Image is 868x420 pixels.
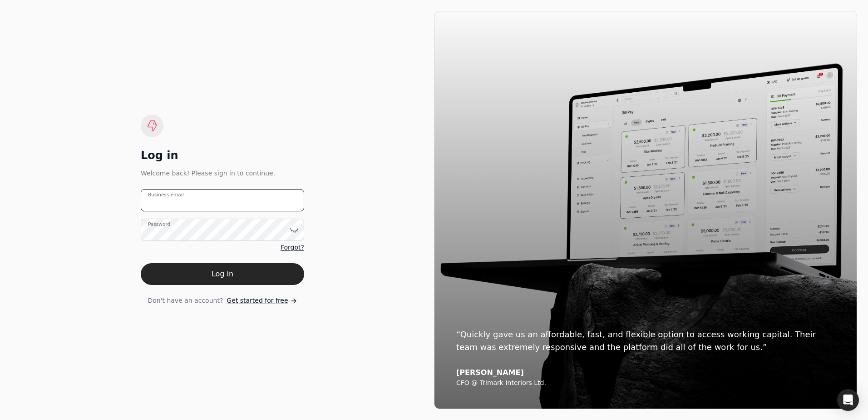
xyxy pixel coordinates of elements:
div: Open Intercom Messenger [837,389,859,411]
a: Get started for free [227,296,297,305]
span: Get started for free [227,296,288,305]
div: “Quickly gave us an affordable, fast, and flexible option to access working capital. Their team w... [456,328,835,354]
div: Welcome back! Please sign in to continue. [141,168,304,178]
div: [PERSON_NAME] [456,368,835,377]
label: Business email [148,191,184,199]
button: Log in [141,263,304,285]
span: Don't have an account? [148,296,223,305]
div: Log in [141,148,304,163]
label: Password [148,221,170,228]
div: CFO @ Trimark Interiors Ltd. [456,379,835,387]
a: Forgot? [281,243,304,252]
